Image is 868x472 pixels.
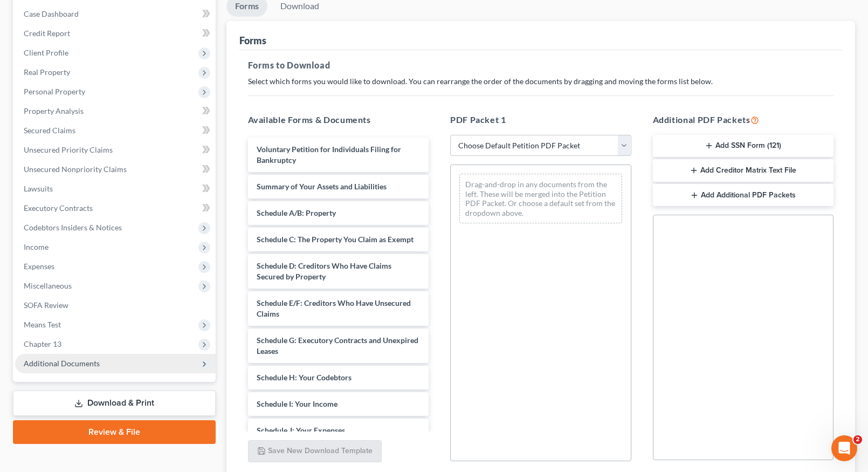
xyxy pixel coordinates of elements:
iframe: Intercom live chat [831,435,857,461]
span: Personal Property [24,87,85,96]
div: Drag-and-drop in any documents from the left. These will be merged into the Petition PDF Packet. ... [459,174,622,223]
span: Client Profile [24,48,68,57]
span: Schedule E/F: Creditors Who Have Unsecured Claims [257,298,411,318]
a: Case Dashboard [15,4,216,24]
span: Chapter 13 [24,339,61,348]
span: Schedule J: Your Expenses [257,426,345,435]
span: Schedule G: Executory Contracts and Unexpired Leases [257,336,418,355]
h5: Additional PDF Packets [653,113,834,126]
span: Schedule A/B: Property [257,208,336,217]
span: Voluntary Petition for Individuals Filing for Bankruptcy [257,145,401,165]
span: Unsecured Nonpriority Claims [24,165,127,174]
span: Credit Report [24,29,70,38]
a: Secured Claims [15,121,216,140]
span: Unsecured Priority Claims [24,145,113,154]
button: Add Creditor Matrix Text File [653,159,834,182]
span: Executory Contracts [24,203,93,213]
a: Unsecured Nonpriority Claims [15,160,216,179]
button: Save New Download Template [248,440,382,463]
a: Review & File [13,420,216,444]
h5: Available Forms & Documents [248,113,429,126]
span: Property Analysis [24,106,84,115]
h5: PDF Packet 1 [450,113,631,126]
button: Add Additional PDF Packets [653,184,834,207]
a: Unsecured Priority Claims [15,140,216,160]
span: Real Property [24,67,70,77]
a: Download & Print [13,391,216,416]
p: Select which forms you would like to download. You can rearrange the order of the documents by dr... [248,76,834,87]
button: Add SSN Form (121) [653,135,834,158]
span: 2 [853,435,862,444]
span: Means Test [24,320,61,329]
span: Codebtors Insiders & Notices [24,223,122,232]
span: Schedule C: The Property You Claim as Exempt [257,235,414,244]
div: Forms [239,34,266,47]
span: SOFA Review [24,300,68,310]
a: Credit Report [15,24,216,43]
span: Case Dashboard [24,9,79,18]
span: Schedule D: Creditors Who Have Claims Secured by Property [257,261,391,281]
h5: Forms to Download [248,59,834,72]
span: Miscellaneous [24,281,72,290]
a: Executory Contracts [15,199,216,218]
a: Property Analysis [15,101,216,121]
span: Additional Documents [24,359,100,368]
span: Income [24,242,49,251]
span: Lawsuits [24,184,53,193]
span: Schedule I: Your Income [257,399,337,408]
span: Secured Claims [24,126,75,135]
span: Schedule H: Your Codebtors [257,373,352,382]
span: Summary of Your Assets and Liabilities [257,182,387,191]
span: Expenses [24,262,54,271]
a: Lawsuits [15,179,216,199]
a: SOFA Review [15,296,216,315]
